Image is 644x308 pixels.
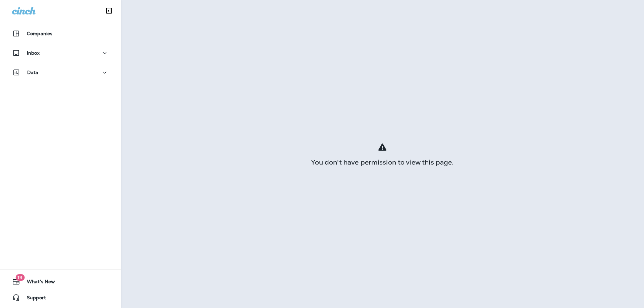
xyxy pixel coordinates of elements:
span: Support [20,295,46,303]
button: Data [7,66,114,79]
p: Inbox [27,50,40,56]
button: Inbox [7,46,114,60]
p: Companies [27,31,52,36]
button: Collapse Sidebar [100,4,118,17]
span: 19 [15,274,24,281]
button: Support [7,291,114,304]
p: Data [27,70,39,75]
span: What's New [20,279,55,287]
button: Companies [7,27,114,40]
div: You don't have permission to view this page. [121,160,644,165]
button: 19What's New [7,275,114,288]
